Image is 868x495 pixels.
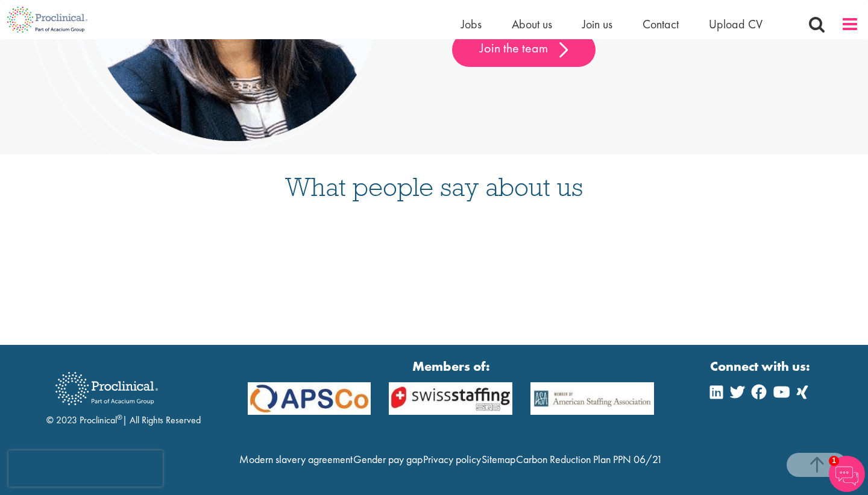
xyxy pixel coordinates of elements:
[829,456,839,466] span: 1
[643,16,679,32] a: Contact
[521,382,663,415] img: APSCo
[117,412,122,422] sup: ®
[829,456,865,492] img: Chatbot
[248,357,655,376] strong: Members of:
[380,382,521,415] img: APSCo
[710,357,813,376] strong: Connect with us:
[239,382,380,415] img: APSCo
[582,16,612,32] a: Join us
[353,452,423,466] a: Gender pay gap
[423,452,481,466] a: Privacy policy
[482,452,515,466] a: Sitemap
[46,363,201,427] div: © 2023 Proclinical | All Rights Reserved
[8,450,163,487] iframe: reCAPTCHA
[46,364,167,414] img: Proclinical Recruitment
[516,452,662,466] a: Carbon Reduction Plan PPN 06/21
[709,16,763,32] a: Upload CV
[239,452,353,466] a: Modern slavery agreement
[461,16,482,32] a: Jobs
[452,33,596,66] a: Join the team
[512,16,552,32] a: About us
